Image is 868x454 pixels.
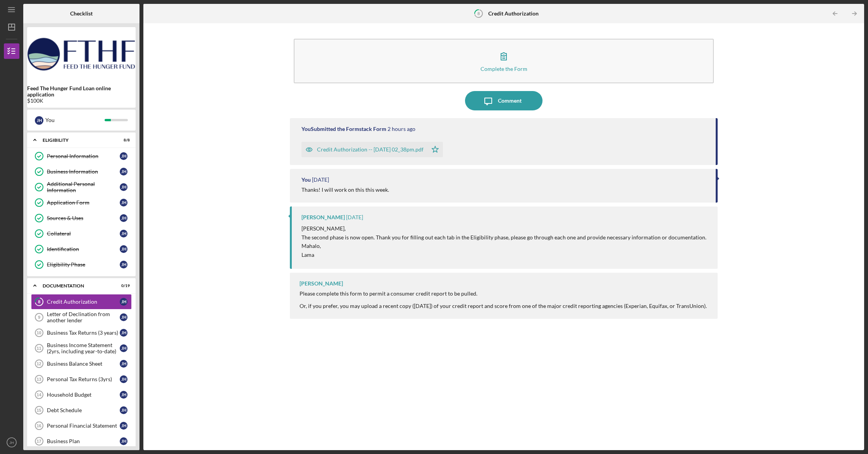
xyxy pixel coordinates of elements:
p: Mahalo, [301,242,706,250]
a: Business InformationJH [31,164,132,179]
time: 2025-09-09 21:28 [346,214,363,220]
div: Eligibility [43,138,110,143]
div: J H [120,152,127,160]
div: J H [120,168,127,175]
div: Credit Authorization -- [DATE] 02_38pm.pdf [317,146,424,153]
div: Business Plan [47,438,120,444]
a: 11Business Income Statement (2yrs, including year-to-date)JH [31,340,132,356]
div: Household Budget [47,392,120,398]
b: Credit Authorization [488,10,539,17]
div: J H [120,391,127,399]
div: J H [120,183,127,191]
div: Personal Financial Statement [47,423,120,429]
div: Personal Tax Returns (3yrs) [47,376,120,382]
b: Feed The Hunger Fund Loan online application [27,85,136,98]
time: 2025-09-15 18:38 [387,126,415,132]
tspan: 9 [38,315,40,320]
div: Business Information [47,169,120,175]
a: 14Household BudgetJH [31,387,132,402]
div: J H [120,261,127,268]
div: You [45,113,105,127]
div: Additional Personal Information [47,181,120,193]
div: 0 / 19 [116,284,130,288]
a: Personal InformationJH [31,148,132,164]
tspan: 13 [36,377,41,382]
a: 8Credit AuthorizationJH [31,294,132,310]
div: You Submitted the Formstack Form [301,126,386,132]
p: [PERSON_NAME], [301,224,706,233]
tspan: 12 [36,361,41,366]
tspan: 8 [38,299,40,304]
div: J H [120,375,127,383]
a: IdentificationJH [31,241,132,257]
div: Documentation [43,284,110,288]
div: Or, if you prefer, you may upload a recent copy ([DATE]) of your credit report and score from one... [300,303,707,309]
div: Credit Authorization [47,299,120,305]
a: 17Business PlanJH [31,433,132,449]
div: J H [120,437,127,445]
div: Sources & Uses [47,215,120,221]
p: Lama [301,251,706,259]
div: J H [120,214,127,222]
div: You [301,177,311,183]
div: J H [120,245,127,253]
a: 13Personal Tax Returns (3yrs)JH [31,371,132,387]
div: J H [120,344,127,352]
p: The second phase is now open. Thank you for filling out each tab in the Eligibility phase, please... [301,233,706,242]
tspan: 15 [36,408,41,413]
div: Collateral [47,230,120,237]
div: Business Tax Returns (3 years) [47,330,120,336]
div: Complete the Form [480,66,527,72]
div: 8 / 8 [116,138,130,143]
tspan: 17 [36,439,41,444]
div: J H [120,329,127,337]
tspan: 16 [36,423,41,428]
div: Thanks! I will work on this this week. [301,187,389,193]
div: Eligibility Phase [47,261,120,268]
div: J H [120,230,127,237]
div: J H [120,360,127,368]
div: Letter of Declination from another lender [47,311,120,323]
div: J H [35,116,43,125]
div: Debt Schedule [47,407,120,413]
button: Complete the Form [294,39,714,83]
a: Additional Personal InformationJH [31,179,132,195]
button: JH [4,435,19,450]
a: Sources & UsesJH [31,210,132,226]
div: Business Income Statement (2yrs, including year-to-date) [47,342,120,354]
tspan: 11 [36,346,41,351]
a: Application FormJH [31,195,132,210]
div: Application Form [47,199,120,206]
tspan: 10 [36,330,41,335]
div: Comment [498,91,522,110]
div: [PERSON_NAME] [300,280,343,287]
div: Identification [47,246,120,252]
a: 10Business Tax Returns (3 years)JH [31,325,132,340]
div: Personal Information [47,153,120,159]
div: J H [120,422,127,430]
div: J H [120,313,127,321]
text: JH [9,440,14,445]
div: $100K [27,98,136,104]
a: Eligibility PhaseJH [31,257,132,272]
b: Checklist [70,10,93,17]
img: Product logo [27,31,136,77]
div: Business Balance Sheet [47,361,120,367]
div: [PERSON_NAME] [301,214,345,220]
a: 15Debt ScheduleJH [31,402,132,418]
a: 9Letter of Declination from another lenderJH [31,310,132,325]
div: Please complete this form to permit a consumer credit report to be pulled. [300,291,707,297]
a: CollateralJH [31,226,132,241]
tspan: 14 [36,392,41,397]
div: J H [120,406,127,414]
time: 2025-09-09 22:25 [312,177,329,183]
a: 12Business Balance SheetJH [31,356,132,371]
div: J H [120,199,127,206]
a: 16Personal Financial StatementJH [31,418,132,433]
div: J H [120,298,127,306]
button: Credit Authorization -- [DATE] 02_38pm.pdf [301,142,443,157]
button: Comment [465,91,542,110]
tspan: 8 [477,11,480,16]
